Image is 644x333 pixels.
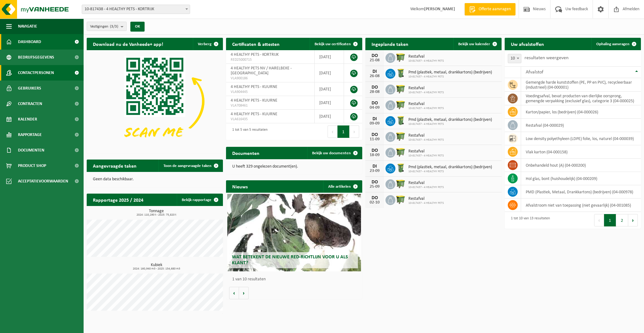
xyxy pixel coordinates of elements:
td: PMD (Plastiek, Metaal, Drankkartons) (bedrijven) (04-000978) [521,185,641,199]
div: 1 tot 5 van 5 resultaten [229,125,268,138]
span: VLA708461 [231,103,310,108]
a: Alle artikelen [323,180,362,193]
span: 10-817437 - 4 HEALTHY PETS [408,154,444,158]
div: DI [368,116,381,121]
span: Restafval [408,181,444,186]
div: DO [368,180,381,185]
a: Ophaling aanvragen [591,38,640,50]
span: Pmd (plastiek, metaal, drankkartons) (bedrijven) [408,70,492,75]
span: 10 [508,54,521,63]
td: [DATE] [315,50,344,64]
a: Toon de aangevraagde taken [159,160,222,172]
span: Verberg [198,42,211,46]
td: afvalstroom niet van toepassing (niet gevaarlijk) (04-001085) [521,199,641,212]
span: 10-817437 - 4 HEALTHY PETS [408,91,444,94]
span: Acceptatievoorwaarden [18,173,68,189]
div: 02-10 [368,200,381,205]
span: 10-817437 - 4 HEALTHY PETS [408,201,444,205]
button: Previous [594,214,604,226]
span: Restafval [408,149,444,154]
span: 10 [508,54,521,63]
span: VLA904445 [231,90,310,94]
img: WB-0240-HPE-GN-50 [395,115,406,126]
img: WB-1100-HPE-GN-50 [395,178,406,189]
span: Dashboard [18,34,41,50]
span: Bekijk uw kalender [458,42,490,46]
span: Restafval [408,133,444,138]
span: 10-817437 - 4 HEALTHY PETS [408,122,492,126]
count: (3/3) [110,24,118,28]
span: VLA616435 [231,117,310,122]
td: low density polyethyleen (LDPE) folie, los, naturel (04-000039) [521,132,641,145]
img: WB-0240-HPE-GN-50 [395,68,406,78]
h2: Nieuws [226,180,254,192]
a: Bekijk uw documenten [307,147,362,159]
button: Volgende [239,287,249,299]
span: 10-817437 - 4 HEALTHY PETS [408,59,444,63]
h2: Aangevraagde taken [87,160,143,172]
span: Restafval [408,54,444,59]
p: Geen data beschikbaar. [93,177,217,182]
button: Previous [328,125,337,138]
div: DO [368,101,381,106]
span: Documenten [18,142,44,158]
div: 23-09 [368,169,381,173]
img: Download de VHEPlus App [87,50,223,152]
td: [DATE] [315,110,344,123]
div: DO [368,148,381,153]
span: Contactpersonen [18,65,54,81]
div: 18-09 [368,153,381,157]
button: 1 [337,125,350,138]
label: resultaten weergeven [524,55,568,60]
h2: Rapportage 2025 / 2024 [87,194,150,206]
div: 11-09 [368,137,381,142]
span: Pmd (plastiek, metaal, drankkartons) (bedrijven) [408,165,492,170]
h3: Kubiek [90,263,223,270]
span: Afvalstof [526,70,543,75]
span: Offerte aanvragen [477,6,512,12]
span: 10-817437 - 4 HEALTHY PETS [408,186,444,189]
div: DO [368,85,381,90]
div: 09-09 [368,121,381,126]
span: 10-817438 - 4 HEALTHY PETS - KORTRIJK [82,5,190,14]
span: 4 HEALTHY PETS - KUURNE [231,98,277,103]
td: voedingsafval, bevat producten van dierlijke oorsprong, gemengde verpakking (exclusief glas), cat... [521,92,641,105]
td: [DATE] [315,64,344,82]
span: RED25000715 [231,57,310,62]
span: Navigatie [18,19,37,34]
td: vlak karton (04-000158) [521,145,641,159]
div: DI [368,164,381,169]
span: Restafval [408,102,444,107]
img: WB-1100-HPE-GN-50 [395,84,406,94]
span: 2024: 160,940 m3 - 2025: 154,680 m3 [90,267,223,270]
a: Offerte aanvragen [464,3,516,15]
span: Vestigingen [90,22,118,31]
img: WB-1100-HPE-GN-50 [395,194,406,205]
td: gemengde harde kunststoffen (PE, PP en PVC), recycleerbaar (industrieel) (04-000001) [521,78,641,92]
span: Toon de aangevraagde taken [163,164,211,168]
div: DI [368,69,381,74]
h2: Documenten [226,147,266,159]
span: Bekijk uw certificaten [315,42,351,46]
span: Restafval [408,86,444,91]
div: 25-09 [368,185,381,189]
td: karton/papier, los (bedrijven) (04-000026) [521,105,641,119]
td: restafval (04-000029) [521,119,641,132]
img: WB-0240-HPE-GN-50 [395,163,406,173]
span: Kalender [18,112,37,127]
td: onbehandeld hout (A) (04-000200) [521,159,641,172]
div: 26-08 [368,74,381,78]
span: Rapportage [18,127,42,142]
span: Pmd (plastiek, metaal, drankkartons) (bedrijven) [408,117,492,122]
p: U heeft 329 ongelezen document(en). [232,164,356,169]
span: 10-817437 - 4 HEALTHY PETS [408,170,492,173]
span: 10-817437 - 4 HEALTHY PETS [408,107,444,110]
button: Vorige [229,287,239,299]
button: OK [130,22,145,32]
div: DO [368,132,381,137]
span: 4 HEALTHY PETS - KUURNE [231,85,277,89]
div: 04-09 [368,106,381,110]
span: Gebruikers [18,81,41,96]
button: Next [350,125,359,138]
img: WB-1100-HPE-GN-50 [395,131,406,142]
